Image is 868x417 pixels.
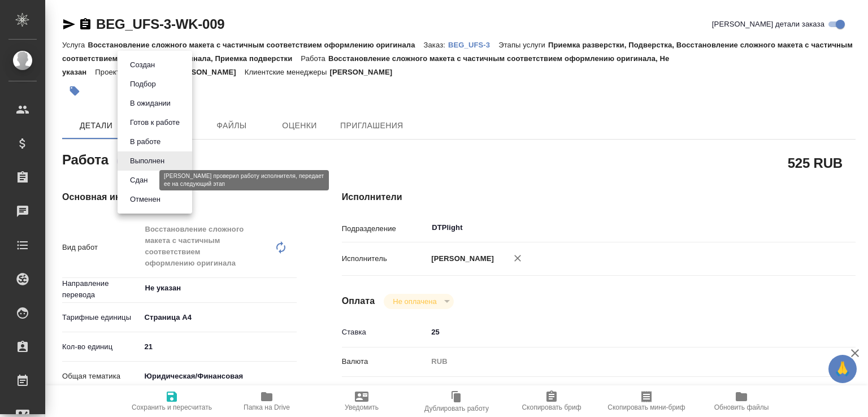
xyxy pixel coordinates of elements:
[127,155,168,167] button: Выполнен
[127,116,183,129] button: Готов к работе
[127,174,151,186] button: Сдан
[127,136,164,148] button: В работе
[127,78,159,90] button: Подбор
[127,193,164,206] button: Отменен
[127,59,158,71] button: Создан
[127,97,174,110] button: В ожидании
